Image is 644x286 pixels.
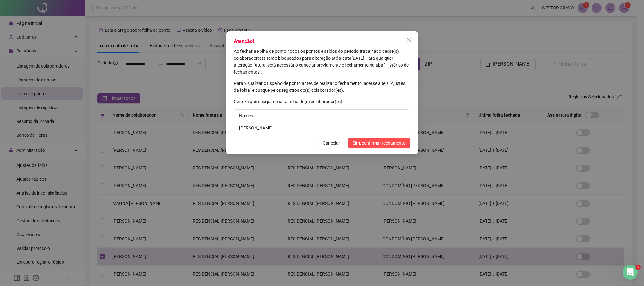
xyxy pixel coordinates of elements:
[234,99,343,104] span: Certeza que deseja fechar a folha do(s) colaborador(es):
[407,38,412,43] span: close
[234,56,409,74] span: Para qualquer alteração futura, será necessário cancelar previamente o fechamento na aba "Históri...
[234,122,410,134] li: [PERSON_NAME]
[234,81,405,93] span: Para visualizar o Espelho de ponto antes de realizar o fechamento, acesse a tela "Ajustes da folh...
[636,265,641,270] span: 1
[234,49,399,61] span: Ao fechar a Folha de ponto, todos os pontos e saldos do período trabalhado desse(s) colaborador(e...
[323,140,340,146] span: Cancelar
[353,140,405,146] span: Sim, confirmar fechamento
[348,138,410,148] button: Sim, confirmar fechamento
[623,265,638,280] iframe: Intercom live chat
[234,48,410,75] p: [DATE] .
[404,35,414,45] button: Close
[318,138,345,148] button: Cancelar
[234,38,254,44] span: Atenção!
[239,113,253,118] span: Nomes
